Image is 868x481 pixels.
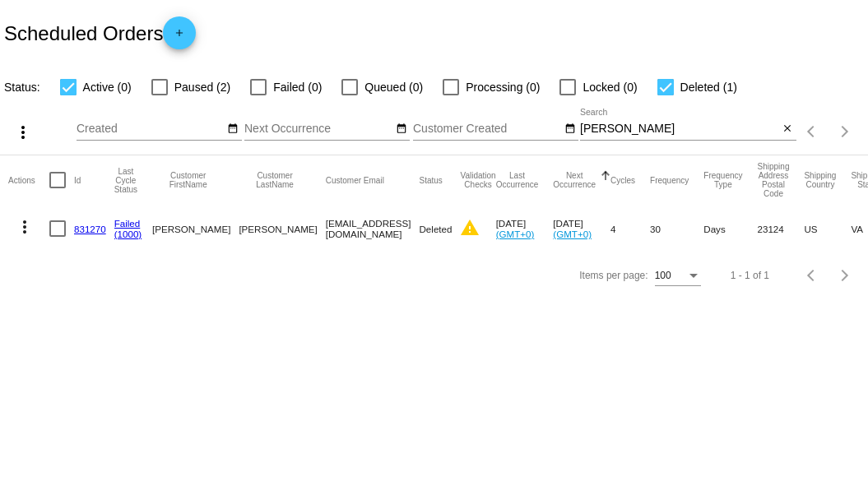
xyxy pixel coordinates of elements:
[804,205,851,252] mat-cell: US
[496,229,535,239] a: (GMT+0)
[680,77,737,97] span: Deleted (1)
[579,270,648,281] div: Items per page:
[782,123,793,136] mat-icon: close
[496,171,539,189] button: Change sorting for LastOccurrenceUtc
[419,224,452,234] span: Deleted
[703,205,757,252] mat-cell: Days
[796,115,829,148] button: Previous page
[326,205,420,252] mat-cell: [EMAIL_ADDRESS][DOMAIN_NAME]
[239,171,310,189] button: Change sorting for CustomerLastName
[564,123,576,136] mat-icon: date_range
[610,205,650,252] mat-cell: 4
[758,162,790,198] button: Change sorting for ShippingPostcode
[583,77,637,97] span: Locked (0)
[4,16,196,49] h2: Scheduled Orders
[169,27,189,47] mat-icon: add
[364,77,423,97] span: Queued (0)
[114,167,137,194] button: Change sorting for LastProcessingCycleId
[13,123,33,142] mat-icon: more_vert
[829,115,861,148] button: Next page
[15,217,35,237] mat-icon: more_vert
[114,229,142,239] a: (1000)
[74,224,106,234] a: 831270
[83,77,132,97] span: Active (0)
[326,175,384,185] button: Change sorting for CustomerEmail
[413,123,561,136] input: Customer Created
[650,205,703,252] mat-cell: 30
[152,205,239,252] mat-cell: [PERSON_NAME]
[8,155,49,205] mat-header-cell: Actions
[273,77,322,97] span: Failed (0)
[4,81,40,94] span: Status:
[460,218,480,238] mat-icon: warning
[703,171,742,189] button: Change sorting for FrequencyType
[804,171,836,189] button: Change sorting for ShippingCountry
[460,155,495,205] mat-header-cell: Validation Checks
[114,218,141,229] a: Failed
[466,77,540,97] span: Processing (0)
[655,270,671,281] span: 100
[610,175,635,185] button: Change sorting for Cycles
[779,121,796,138] button: Clear
[244,123,392,136] input: Next Occurrence
[796,259,829,292] button: Previous page
[758,205,805,252] mat-cell: 23124
[553,205,610,252] mat-cell: [DATE]
[419,175,442,185] button: Change sorting for Status
[174,77,230,97] span: Paused (2)
[77,123,225,136] input: Created
[553,171,596,189] button: Change sorting for NextOccurrenceUtc
[580,123,779,136] input: Search
[829,259,861,292] button: Next page
[227,123,239,136] mat-icon: date_range
[74,175,81,185] button: Change sorting for Id
[239,205,325,252] mat-cell: [PERSON_NAME]
[152,171,224,189] button: Change sorting for CustomerFirstName
[496,205,554,252] mat-cell: [DATE]
[553,229,592,239] a: (GMT+0)
[655,271,701,282] mat-select: Items per page:
[396,123,407,136] mat-icon: date_range
[731,270,769,281] div: 1 - 1 of 1
[650,175,689,185] button: Change sorting for Frequency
